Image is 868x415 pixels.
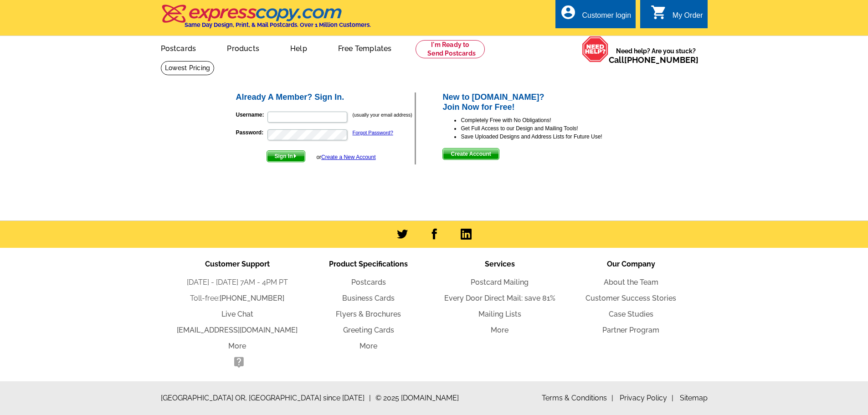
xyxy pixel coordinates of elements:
a: Business Cards [342,294,395,302]
small: (usually your email address) [353,112,412,118]
a: [EMAIL_ADDRESS][DOMAIN_NAME] [177,326,298,334]
h2: New to [DOMAIN_NAME]? Join Now for Free! [442,92,633,112]
i: account_circle [560,4,576,20]
li: Save Uploaded Designs and Address Lists for Future Use! [461,133,633,141]
span: Call [609,55,699,65]
a: Postcards [146,37,211,58]
a: Case Studies [609,310,653,318]
li: Get Full Access to our Design and Mailing Tools! [461,124,633,133]
a: Mailing Lists [478,310,521,318]
a: Sitemap [680,394,708,402]
li: [DATE] - [DATE] 7AM - 4PM PT [172,277,303,288]
a: Postcards [351,278,386,287]
label: Username: [236,111,267,119]
div: or [316,153,375,161]
span: [GEOGRAPHIC_DATA] OR, [GEOGRAPHIC_DATA] since [DATE] [161,393,371,404]
img: help [582,36,609,62]
a: Forgot Password? [353,130,393,135]
span: Services [485,260,515,268]
a: Help [276,37,322,58]
a: Live Chat [221,310,253,318]
a: [PHONE_NUMBER] [220,294,284,302]
li: Completely Free with No Obligations! [461,116,633,124]
a: Create a New Account [321,154,375,160]
div: Customer login [582,11,631,24]
a: account_circle Customer login [560,10,631,21]
label: Password: [236,128,267,137]
a: Customer Success Stories [586,294,676,302]
a: Free Templates [324,37,406,58]
a: Partner Program [602,326,659,334]
a: More [228,342,246,350]
span: Our Company [607,260,655,268]
a: shopping_cart My Order [651,10,703,21]
span: Customer Support [205,260,270,268]
a: Postcard Mailing [471,278,529,287]
button: Sign In [267,150,305,162]
div: My Order [673,11,703,24]
a: More [491,326,508,334]
a: More [360,342,377,350]
a: [PHONE_NUMBER] [624,55,699,65]
span: Product Specifications [329,260,408,268]
span: Sign In [267,151,305,162]
a: Greeting Cards [343,326,394,334]
a: Terms & Conditions [542,394,613,402]
i: shopping_cart [651,4,667,20]
span: © 2025 [DOMAIN_NAME] [375,393,459,404]
img: button-next-arrow-white.png [293,154,297,158]
span: Need help? Are you stuck? [609,46,703,65]
a: Flyers & Brochures [336,310,401,318]
a: Products [212,37,274,58]
button: Create Account [442,148,499,160]
h2: Already A Member? Sign In. [236,92,415,102]
a: Privacy Policy [620,394,673,402]
h4: Same Day Design, Print, & Mail Postcards. Over 1 Million Customers. [185,21,371,28]
a: About the Team [604,278,658,287]
a: Every Door Direct Mail: save 81% [444,294,555,302]
span: Create Account [443,149,498,159]
a: Same Day Design, Print, & Mail Postcards. Over 1 Million Customers. [161,11,371,28]
li: Toll-free: [172,293,303,304]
